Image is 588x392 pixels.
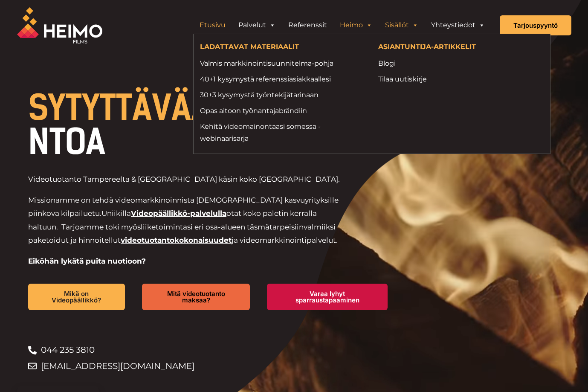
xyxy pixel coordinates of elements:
span: Varaa lyhyt sparraustapaaminen [281,290,374,303]
p: Missionamme on tehdä videomarkkinoinnista [DEMOGRAPHIC_DATA] kasvuyrityksille piinkova kilpailuetu. [28,194,347,247]
h1: VIDEOTUOTANTOA [28,91,405,159]
a: Palvelut [232,17,282,34]
span: 044 235 3810 [39,342,95,358]
a: Blogi [378,58,544,69]
strong: Eiköhän lykätä puita nuotioon? [28,257,146,265]
a: Tarjouspyyntö [500,15,571,35]
a: Opas aitoon työnantajabrändiin [200,105,365,116]
a: Referenssit [282,17,333,34]
h4: ASIANTUNTIJA-ARTIKKELIT [378,43,544,53]
a: Heimo [333,17,379,34]
aside: Header Widget 1 [189,17,495,34]
a: Tilaa uutiskirje [378,73,544,85]
span: liiketoimintasi eri osa-alueen täsmätarpeisiin [141,223,304,231]
h4: LADATTAVAT MATERIAALIT [200,43,365,53]
a: Mitä videotuotanto maksaa? [142,284,250,310]
a: Yhteystiedot [425,17,491,34]
span: otat koko paletin kerralla haltuun. Tarjoamme toki myös [28,209,317,231]
a: 30+3 kysymystä työntekijätarinaan [200,89,365,101]
img: Heimo Filmsin logo [17,7,102,44]
a: 40+1 kysymystä referenssiasiakkaallesi [200,73,365,85]
a: Sisällöt [379,17,425,34]
a: Videopäällikkö-palvelulla [131,209,226,218]
a: Mikä on Videopäällikkö? [28,284,125,310]
span: Mikä on Videopäällikkö? [42,290,111,303]
span: Mitä videotuotanto maksaa? [156,290,237,303]
span: ja videomarkkinointipalvelut. [232,236,338,244]
a: Etusivu [193,17,232,34]
a: Varaa lyhyt sparraustapaaminen [267,284,388,310]
a: videotuotantokokonaisuudet [121,236,232,244]
a: Kehitä videomainontaasi somessa -webinaarisarja [200,121,365,144]
span: Uniikilla [101,209,131,218]
a: Valmis markkinointisuunnitelma-pohja [200,58,365,69]
span: SYTYTTÄVÄÄ [28,87,211,128]
p: Videotuotanto Tampereelta & [GEOGRAPHIC_DATA] käsin koko [GEOGRAPHIC_DATA]. [28,173,347,186]
span: [EMAIL_ADDRESS][DOMAIN_NAME] [39,358,194,374]
a: [EMAIL_ADDRESS][DOMAIN_NAME] [28,358,405,374]
a: 044 235 3810 [28,342,405,358]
